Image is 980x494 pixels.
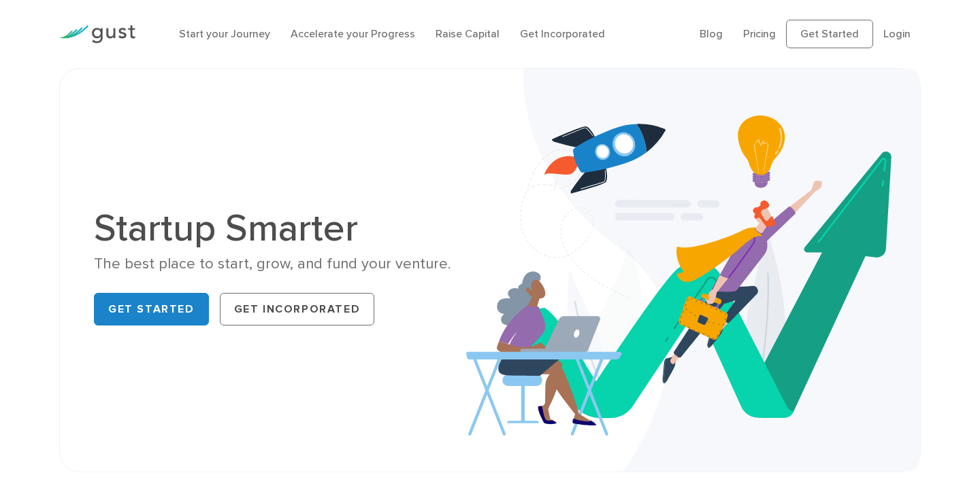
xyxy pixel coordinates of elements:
a: Get Incorporated [220,293,375,325]
a: Get Incorporated [520,27,605,40]
a: Blog [700,27,723,40]
a: Accelerate your Progress [291,27,415,40]
h1: Startup Smarter [94,209,480,247]
a: Pricing [743,27,776,40]
a: Login [883,27,911,40]
div: The best place to start, grow, and fund your venture. [94,254,480,274]
a: Get Started [786,20,873,48]
img: Gust Logo [59,25,135,43]
a: Raise Capital [436,27,500,40]
a: Get Started [94,293,209,325]
a: Start your Journey [179,27,270,40]
img: Startup Smarter Hero [466,69,920,472]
